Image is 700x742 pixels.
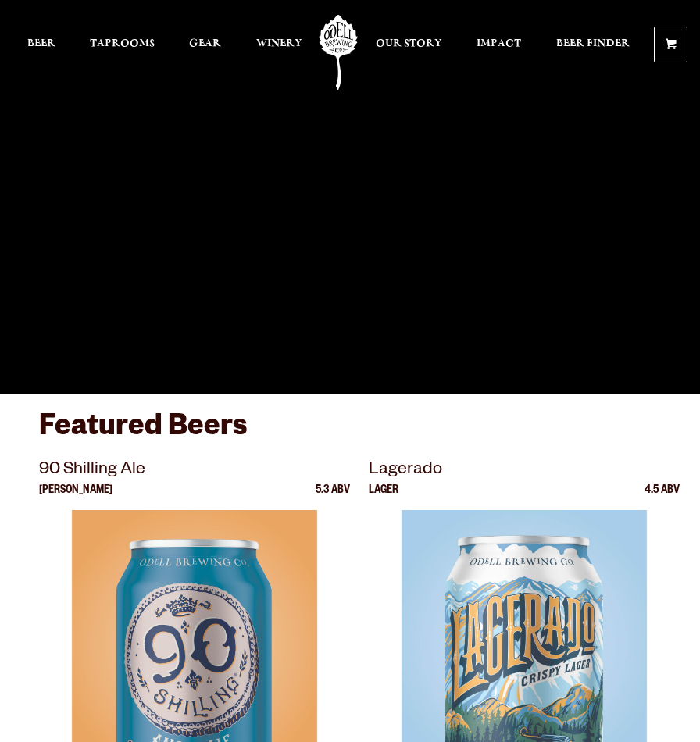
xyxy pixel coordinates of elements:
a: Odell Home [319,9,358,95]
a: Winery [256,9,302,80]
a: Impact [477,9,521,80]
p: [PERSON_NAME] [39,485,112,510]
span: Beer Finder [556,37,630,50]
span: Beer [27,37,55,50]
h3: Featured Beers [39,409,661,457]
a: Our Story [376,9,442,80]
span: Winery [256,37,302,50]
span: Our Story [376,37,442,50]
span: Taprooms [90,37,155,50]
a: Beer [27,9,55,80]
span: Impact [477,37,521,50]
p: Lagerado [369,457,680,485]
span: Gear [189,37,221,50]
a: Taprooms [90,9,155,80]
p: 4.5 ABV [645,485,680,510]
p: 90 Shilling Ale [39,457,350,485]
p: Lager [369,485,398,510]
p: 5.3 ABV [316,485,350,510]
a: Beer Finder [556,9,630,80]
a: Gear [189,9,221,80]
